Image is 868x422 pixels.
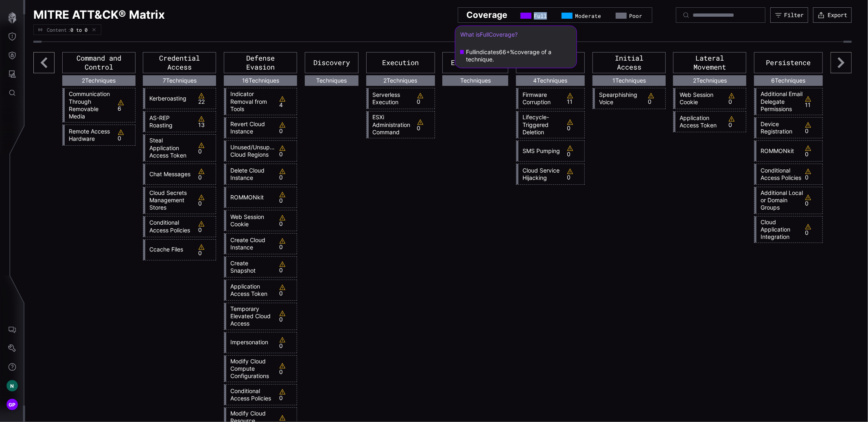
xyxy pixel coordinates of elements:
a: Device Registration [756,120,805,135]
div: 0 [279,261,295,273]
div: Techniques [305,75,359,86]
a: Web Session Cookie [226,213,275,228]
div: What is Full Coverage? [460,31,572,38]
div: 0 [198,142,214,154]
div: 0 [728,116,744,128]
span: 0 to 0 [70,27,87,33]
div: 2 Techniques [366,75,435,86]
div: 0 [279,363,295,375]
a: Steal Application Access Token [145,137,194,159]
div: 13 [198,116,214,128]
a: Additional Local or Domain Groups [756,189,805,212]
a: Web Session Cookie [676,91,724,106]
div: Content [38,27,67,32]
a: Application Access Token [226,283,275,297]
div: 0 [198,194,214,206]
div: 0 [198,168,214,180]
a: Indicator Removal from Tools [226,90,275,113]
div: 0 [279,122,295,134]
div: Credential Access [143,52,216,73]
div: 4 [279,96,295,108]
div: 6 Techniques [754,75,823,86]
div: 0 [567,119,582,131]
a: Revert Cloud Instance [226,120,275,135]
div: 0 [279,389,295,401]
div: 16 Techniques [224,75,297,86]
div: 0 [279,284,295,296]
a: ESXi Administration Command [369,114,417,136]
div: 0 [198,244,214,256]
div: 0 [805,194,820,206]
a: ROMMONkit [226,194,275,201]
span: Poor [629,13,642,19]
a: Application Access Token [676,114,724,129]
div: 0 [805,122,820,134]
a: Cloud Secrets Management Stores [145,189,194,212]
span: Full [534,13,547,19]
div: 0 [118,129,133,141]
div: Full indicates 66+% coverage of a technique. [466,48,572,63]
div: 11 [567,92,582,105]
div: 6 [118,99,133,112]
span: N [10,382,14,390]
span: Moderate [575,13,601,19]
div: 4 Techniques [516,75,585,86]
a: Chat Messages [145,171,194,178]
div: 0 [279,168,295,180]
div: 0 [279,214,295,227]
div: Persistence [754,52,823,73]
a: Additional Email Delegate Permissions [756,90,805,113]
div: 0 [417,92,433,105]
a: Delete Cloud Instance [226,167,275,181]
div: 2 Techniques [673,75,746,86]
button: N [0,376,24,395]
div: Initial Access [593,52,666,73]
a: Firmware Corruption [518,91,567,106]
a: Cloud Service Hijacking [518,167,567,181]
div: 0 [279,337,295,349]
div: Defense Evasion [224,52,297,73]
a: Serverless Execution [369,91,417,106]
div: 0 [805,145,820,157]
button: Filter [770,7,808,23]
div: 0 [805,223,820,236]
div: 11 [805,96,820,108]
div: 0 [567,145,582,157]
div: 0 [279,191,295,203]
h1: MITRE ATT&CK® Matrix [33,7,165,23]
button: Export [813,7,852,23]
a: Kerberoasting [145,95,194,102]
h2: Coverage [466,9,507,20]
div: 0 [279,310,295,322]
a: Cloud Application Integration [756,219,805,241]
div: Techniques [442,75,508,86]
a: Spearphishing Voice [595,91,643,106]
a: Remote Access Hardware [65,128,113,142]
div: 0 [805,168,820,180]
div: 7 Techniques [143,75,216,86]
div: 0 [567,168,582,180]
a: Temporary Elevated Cloud Access [226,305,275,328]
a: AS-REP Roasting [145,114,194,129]
div: Command and Control [62,52,136,73]
button: GP [0,395,24,414]
a: Ccache Files [145,246,194,253]
a: Create Snapshot [226,260,275,274]
div: : [68,27,90,33]
a: SMS Pumping [518,147,567,155]
div: Discovery [305,52,359,73]
a: Lifecycle-Triggered Deletion [518,114,567,136]
a: Modify Cloud Compute Configurations [226,358,275,380]
div: 2 Techniques [62,75,136,86]
div: Filter [784,11,804,19]
div: 22 [198,92,214,105]
a: Conditional Access Policies [756,167,805,181]
div: 0 [198,221,214,233]
a: ROMMONkit [756,147,805,155]
div: 0 [279,145,295,157]
a: Impersonation [226,339,275,346]
a: Communication Through Removable Media [65,90,113,120]
a: Conditional Access Policies [145,219,194,234]
div: 1 Techniques [593,75,666,86]
a: Unused/Unsupported Cloud Regions [226,144,275,158]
